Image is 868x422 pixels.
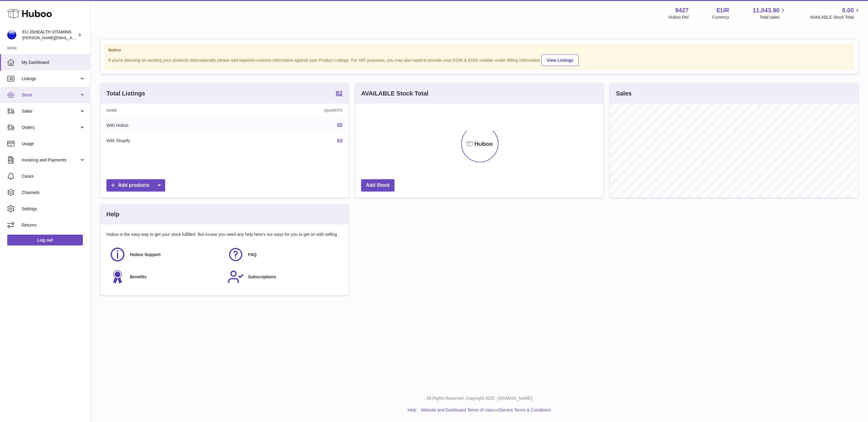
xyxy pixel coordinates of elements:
div: Huboo Ref [668,14,689,20]
span: Huboo Support [130,252,161,258]
span: AVAILABLE Stock Total [810,14,861,20]
span: Cases [22,173,86,179]
a: Benefits [109,269,222,285]
div: EU JSHEALTH VITAMINS [22,29,77,41]
span: Subscriptions [248,274,276,280]
p: Huboo is the easy way to get your stock fulfilled. But incase you need any help here's our ways f... [106,232,342,237]
a: FAQ [228,246,340,263]
h3: AVAILABLE Stock Total [361,89,428,98]
a: Add products [106,179,165,192]
div: If you're planning on sending your products internationally please add required customs informati... [108,54,850,66]
a: Subscriptions [228,269,340,285]
div: Currency [712,14,729,20]
a: Log out [7,235,83,245]
span: My Dashboard [22,60,86,65]
strong: Notice [108,47,850,53]
a: Help [408,408,417,412]
span: Sales [22,108,79,114]
a: 82 [336,90,342,97]
li: and [419,407,551,413]
strong: EUR [716,6,729,14]
h3: Total Listings [106,89,145,98]
td: With Shopify [100,133,234,149]
h3: Sales [616,89,632,98]
span: [PERSON_NAME][EMAIL_ADDRESS][DOMAIN_NAME] [22,35,121,40]
a: Service Terms & Conditions [499,408,551,412]
span: Channels [22,190,86,195]
span: Stock [22,92,79,98]
strong: 82 [336,90,342,96]
span: 0.00 [842,6,854,14]
span: Benefits [130,274,146,280]
span: Returns [22,222,86,228]
span: Total sales [759,14,786,20]
img: laura@jessicasepel.com [7,30,16,39]
span: Orders [22,125,79,130]
span: 11,043.90 [753,6,779,14]
a: View Listings [542,55,579,66]
a: 0.00 AVAILABLE Stock Total [810,6,861,20]
a: Website and Dashboard Terms of Use [421,408,492,412]
span: Settings [22,206,86,212]
strong: 9427 [675,6,689,14]
p: All Rights Reserved. Copyright 2025 - [DOMAIN_NAME] [95,395,863,401]
h3: Help [106,210,119,218]
th: Name [100,104,234,117]
a: Add Stock [361,179,395,192]
span: Invoicing and Payments [22,157,79,163]
a: 11,043.90 Total sales [753,6,786,20]
th: Quantity [234,104,348,117]
td: With Huboo [100,117,234,133]
a: 63 [337,138,343,143]
span: FAQ [248,252,257,258]
a: Huboo Support [109,246,222,263]
span: Usage [22,141,86,147]
span: Listings [22,76,79,82]
a: 82 [337,123,343,128]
